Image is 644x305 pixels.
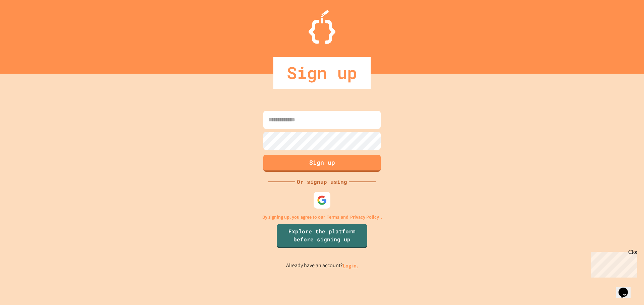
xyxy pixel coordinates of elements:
div: Or signup using [295,178,349,186]
div: Chat with us now!Close [3,3,46,43]
a: Privacy Policy [350,214,379,221]
iframe: chat widget [616,278,637,298]
img: google-icon.svg [317,195,327,205]
a: Explore the platform before signing up [277,224,367,248]
button: Sign up [263,155,381,172]
p: Already have an account? [286,261,358,270]
a: Log in. [343,262,358,269]
img: Logo.svg [309,10,335,44]
div: Sign up [273,57,371,89]
iframe: chat widget [588,249,637,278]
a: Terms [327,214,339,221]
p: By signing up, you agree to our and . [262,214,382,221]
